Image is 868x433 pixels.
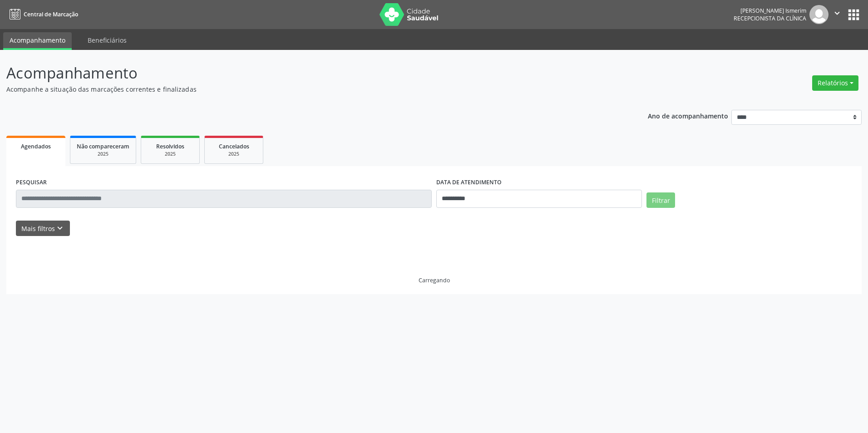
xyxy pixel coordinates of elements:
div: 2025 [211,151,256,157]
div: Carregando [419,276,450,284]
img: img [809,5,829,24]
div: 2025 [148,151,193,157]
button: apps [846,7,862,23]
span: Agendados [21,143,51,150]
p: Acompanhe a situação das marcações correntes e finalizadas [6,84,605,94]
label: DATA DE ATENDIMENTO [436,176,502,190]
div: [PERSON_NAME] Ismerim [734,7,806,15]
span: Recepcionista da clínica [734,15,806,22]
span: Não compareceram [77,143,129,150]
a: Acompanhamento [3,32,72,50]
label: PESQUISAR [16,176,47,190]
p: Acompanhamento [6,62,605,84]
span: Cancelados [219,143,249,150]
span: Central de Marcação [24,10,78,18]
p: Ano de acompanhamento [648,110,728,121]
button: Mais filtroskeyboard_arrow_down [16,221,70,236]
button:  [829,5,846,24]
a: Beneficiários [81,32,133,48]
button: Filtrar [646,192,675,208]
span: Resolvidos [156,143,184,150]
i:  [832,8,842,18]
div: 2025 [77,151,129,157]
a: Central de Marcação [6,7,78,22]
button: Relatórios [812,75,858,91]
i: keyboard_arrow_down [55,223,65,233]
